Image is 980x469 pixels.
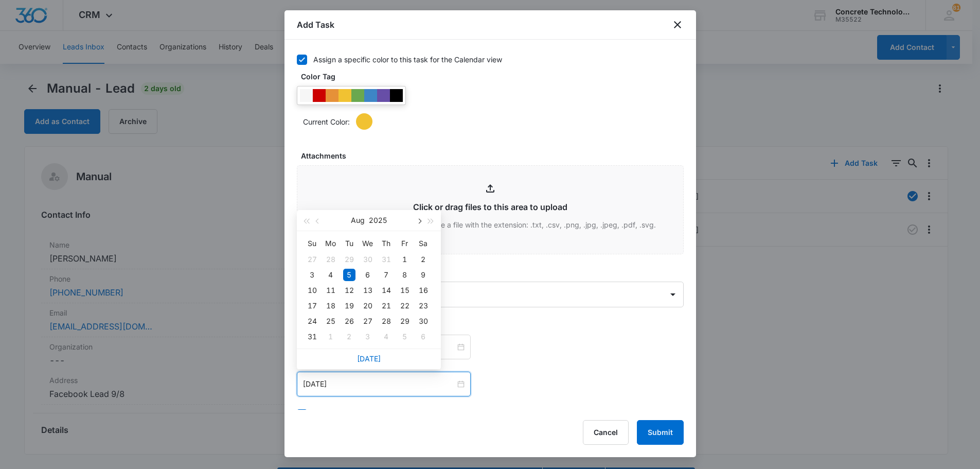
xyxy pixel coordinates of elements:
[637,420,684,445] button: Submit
[343,300,355,312] div: 19
[306,284,318,297] div: 10
[380,253,393,266] div: 31
[417,315,430,327] div: 30
[303,329,322,344] td: 2025-08-31
[326,89,338,102] div: #e69138
[303,314,322,329] td: 2025-08-24
[340,252,359,267] td: 2025-07-29
[303,267,322,283] td: 2025-08-03
[306,331,318,343] div: 31
[325,284,337,297] div: 11
[362,315,374,327] div: 27
[377,283,396,298] td: 2025-08-14
[417,331,430,343] div: 6
[377,298,396,314] td: 2025-08-21
[414,252,433,267] td: 2025-08-02
[396,283,414,298] td: 2025-08-15
[340,329,359,344] td: 2025-09-02
[359,283,377,298] td: 2025-08-13
[301,71,688,82] label: Color Tag
[377,235,396,252] th: Th
[297,54,684,65] label: Assign a specific color to this task for the Calendar view
[340,314,359,329] td: 2025-08-26
[322,252,340,267] td: 2025-07-28
[396,252,414,267] td: 2025-08-01
[340,298,359,314] td: 2025-08-19
[303,252,322,267] td: 2025-07-27
[322,235,340,252] th: Mo
[303,116,350,127] p: Current Color:
[313,409,390,420] div: This is an all day event
[414,298,433,314] td: 2025-08-23
[362,300,374,312] div: 20
[380,284,393,297] div: 14
[343,284,355,297] div: 12
[303,235,322,252] th: Su
[322,329,340,344] td: 2025-09-01
[322,283,340,298] td: 2025-08-11
[343,253,355,266] div: 29
[322,267,340,283] td: 2025-08-04
[417,253,430,266] div: 2
[306,253,318,266] div: 27
[357,354,381,363] a: [DATE]
[362,331,374,343] div: 3
[303,283,322,298] td: 2025-08-10
[306,315,318,327] div: 24
[396,329,414,344] td: 2025-09-05
[340,235,359,252] th: Tu
[414,267,433,283] td: 2025-08-09
[396,298,414,314] td: 2025-08-22
[340,267,359,283] td: 2025-08-05
[364,89,377,102] div: #3d85c6
[583,420,629,445] button: Cancel
[671,19,684,31] button: close
[377,252,396,267] td: 2025-07-31
[343,331,355,343] div: 2
[322,314,340,329] td: 2025-08-25
[399,315,411,327] div: 29
[414,283,433,298] td: 2025-08-16
[303,378,455,390] input: Aug 5, 2025
[362,253,374,266] div: 30
[362,269,374,281] div: 6
[325,300,337,312] div: 18
[380,300,393,312] div: 21
[414,235,433,252] th: Sa
[340,283,359,298] td: 2025-08-12
[300,89,313,102] div: #F6F6F6
[399,284,411,297] div: 15
[351,210,365,231] button: Aug
[414,314,433,329] td: 2025-08-30
[390,89,403,102] div: #000000
[301,267,688,277] label: Assigned to
[303,298,322,314] td: 2025-08-17
[325,315,337,327] div: 25
[313,89,326,102] div: #CC0000
[362,284,374,297] div: 13
[396,235,414,252] th: Fr
[414,329,433,344] td: 2025-09-06
[343,315,355,327] div: 26
[396,267,414,283] td: 2025-08-08
[306,269,318,281] div: 3
[359,235,377,252] th: We
[399,331,411,343] div: 5
[380,331,393,343] div: 4
[380,315,393,327] div: 28
[377,267,396,283] td: 2025-08-07
[301,320,688,331] label: Time span
[306,300,318,312] div: 17
[417,269,430,281] div: 9
[359,329,377,344] td: 2025-09-03
[297,19,334,31] h1: Add Task
[325,269,337,281] div: 4
[377,314,396,329] td: 2025-08-28
[396,314,414,329] td: 2025-08-29
[359,267,377,283] td: 2025-08-06
[417,300,430,312] div: 23
[399,300,411,312] div: 22
[325,331,337,343] div: 1
[338,89,351,102] div: #f1c232
[301,150,688,161] label: Attachments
